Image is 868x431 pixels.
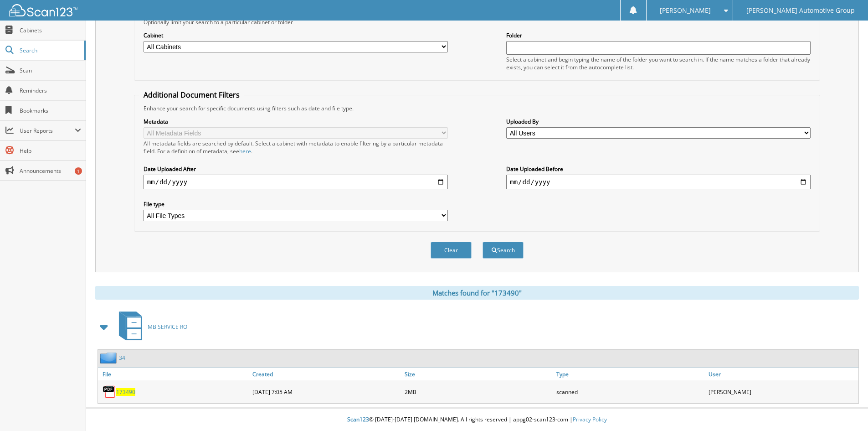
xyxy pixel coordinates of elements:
img: PDF.png [103,385,116,399]
label: Metadata [144,118,448,125]
a: here [239,147,251,155]
label: Folder [506,31,811,39]
div: 2MB [402,383,555,401]
span: MB SERVICE RO [148,323,187,331]
iframe: Chat Widget [822,387,868,431]
span: User Reports [20,127,75,135]
span: Reminders [20,87,81,94]
a: Type [554,368,706,380]
img: folder2.png [100,352,119,363]
span: Scan [20,67,81,74]
div: Select a cabinet and begin typing the name of the folder you want to search in. If the name match... [506,56,811,71]
a: Size [402,368,555,380]
label: Date Uploaded After [144,165,448,173]
div: scanned [554,383,706,401]
span: [PERSON_NAME] [660,8,711,13]
div: © [DATE]-[DATE] [DOMAIN_NAME]. All rights reserved | appg02-scan123-com | [86,409,868,431]
div: [PERSON_NAME] [706,383,858,401]
label: Cabinet [144,31,448,39]
div: [DATE] 7:05 AM [250,383,402,401]
a: Created [250,368,402,380]
div: 1 [75,167,82,175]
span: [PERSON_NAME] Automotive Group [746,8,855,13]
span: Scan123 [347,415,369,423]
a: Privacy Policy [573,415,607,423]
div: Matches found for "173490" [95,286,859,300]
div: Optionally limit your search to a particular cabinet or folder [139,18,815,26]
legend: Additional Document Filters [139,90,244,100]
label: File type [144,200,448,208]
button: Clear [431,242,472,259]
span: Announcements [20,167,81,175]
img: scan123-logo-white.svg [9,4,77,16]
input: start [144,175,448,189]
a: MB SERVICE RO [113,309,187,345]
a: 173490 [116,388,135,396]
div: All metadata fields are searched by default. Select a cabinet with metadata to enable filtering b... [144,140,448,155]
span: Help [20,147,81,155]
label: Uploaded By [506,118,811,125]
a: 34 [119,354,125,362]
label: Date Uploaded Before [506,165,811,173]
div: Enhance your search for specific documents using filters such as date and file type. [139,104,815,112]
input: end [506,175,811,189]
span: Search [20,47,80,54]
button: Search [483,242,524,259]
a: File [98,368,250,380]
span: Cabinets [20,26,81,34]
a: User [706,368,858,380]
span: Bookmarks [20,107,81,114]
